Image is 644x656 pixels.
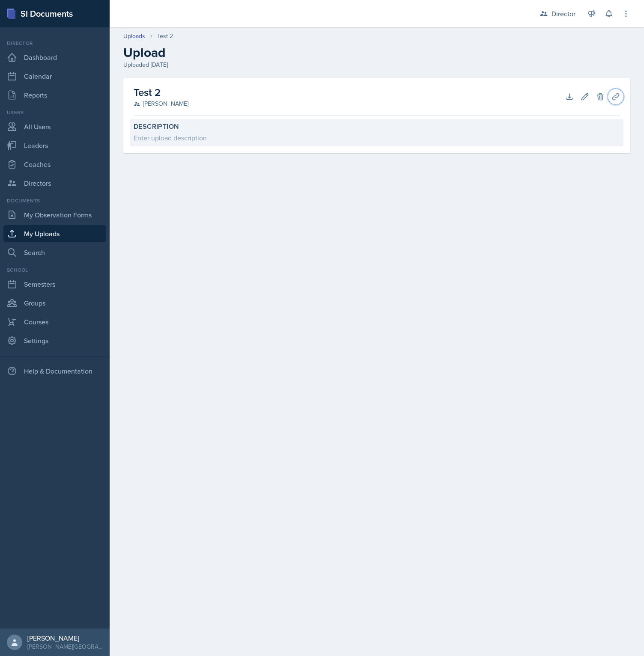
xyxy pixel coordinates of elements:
[3,39,106,47] div: Director
[3,244,106,261] a: Search
[3,49,106,66] a: Dashboard
[134,133,620,143] div: Enter upload description
[3,225,106,242] a: My Uploads
[123,32,145,41] a: Uploads
[552,9,575,19] div: Director
[27,634,103,642] div: [PERSON_NAME]
[3,86,106,104] a: Reports
[134,85,188,100] h2: Test 2
[134,99,188,108] div: [PERSON_NAME]
[3,362,106,380] div: Help & Documentation
[3,332,106,349] a: Settings
[27,642,103,651] div: [PERSON_NAME][GEOGRAPHIC_DATA]
[134,122,620,131] label: Description
[3,276,106,293] a: Semesters
[157,32,173,41] div: Test 2
[3,137,106,154] a: Leaders
[3,118,106,135] a: All Users
[3,197,106,205] div: Documents
[123,45,630,60] h2: Upload
[3,68,106,85] a: Calendar
[3,294,106,312] a: Groups
[3,206,106,223] a: My Observation Forms
[3,109,106,116] div: Users
[3,175,106,192] a: Directors
[3,156,106,173] a: Coaches
[3,313,106,330] a: Courses
[3,266,106,274] div: School
[123,60,630,69] div: Uploaded [DATE]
